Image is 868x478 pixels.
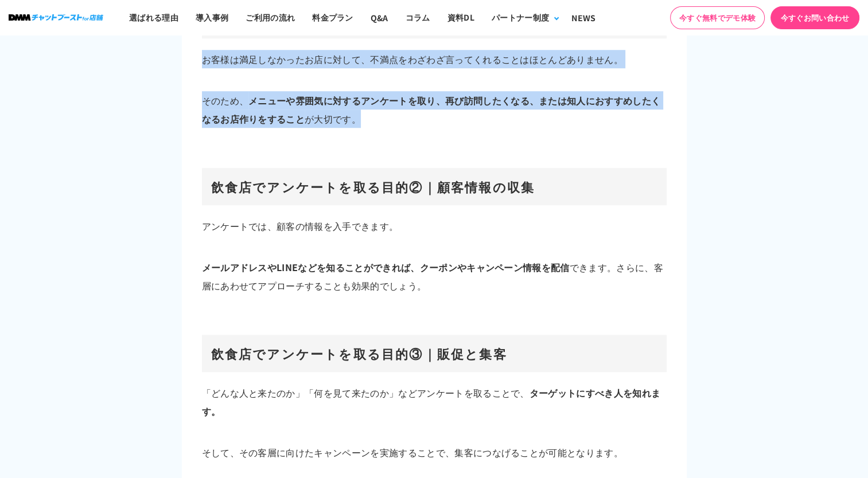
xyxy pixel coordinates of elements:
h3: 飲食店でアンケートを取る目的②｜顧客情報の収集 [202,168,667,205]
p: できます。さらに、客層にあわせてアプローチすることも効果的でしょう。 [202,258,667,295]
p: 「どんな人と来たのか」「何を見て来たのか」などアンケートを取ることで、 [202,383,667,420]
p: そのため、 が大切です。 [202,91,667,128]
img: ロゴ [9,14,103,21]
h3: 飲食店でアンケートを取る目的③｜販促と集客 [202,335,667,372]
b: メニューや雰囲気に対するアンケートを取り、再び訪問したくなる、または知人におすすめしたくなるお店作りをすること [202,93,661,126]
b: メールアドレスやLINEなどを知ることができれば、クーポンやキャンペーン情報を配信 [202,260,570,274]
div: パートナー制度 [492,11,549,23]
p: そして、その客層に向けたキャンペーンを実施することで、集客につなげることが可能となります。 [202,443,667,461]
a: 今すぐお問い合わせ [770,6,859,29]
a: 今すぐ無料でデモ体験 [670,6,765,29]
p: アンケートでは、顧客の情報を入手できます。 [202,217,667,235]
p: お客様は満足しなかったお店に対して、不満点をわざわざ言ってくれることはほとんどありません。 [202,50,667,68]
